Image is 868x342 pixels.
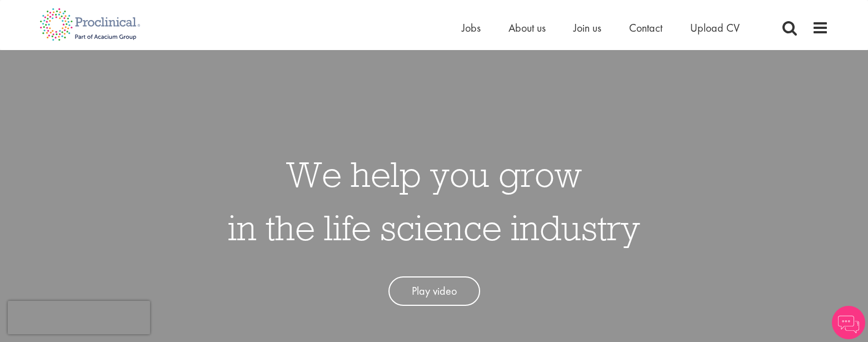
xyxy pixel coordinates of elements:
[388,276,480,306] a: Play video
[508,21,546,35] a: About us
[832,306,865,339] img: Chatbot
[573,21,601,35] a: Join us
[228,147,640,254] h1: We help you grow in the life science industry
[629,21,662,35] a: Contact
[462,21,481,35] a: Jobs
[690,21,740,35] a: Upload CV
